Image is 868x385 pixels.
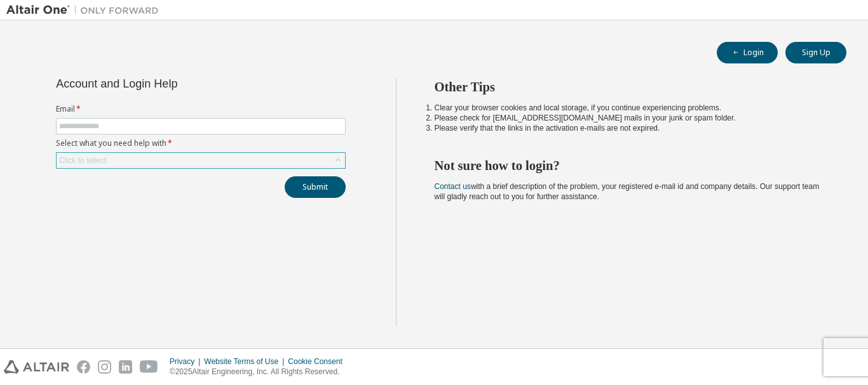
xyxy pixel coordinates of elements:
[717,42,778,63] button: Login
[57,153,345,168] div: Click to select
[435,79,824,95] h2: Other Tips
[98,360,111,374] img: instagram.svg
[170,367,350,377] p: © 2025 Altair Engineering, Inc. All Rights Reserved.
[56,104,346,114] label: Email
[119,360,132,374] img: linkedin.svg
[435,103,824,113] li: Clear your browser cookies and local storage, if you continue experiencing problems.
[77,360,90,374] img: facebook.svg
[59,155,106,166] div: Click to select
[285,176,346,198] button: Submit
[6,4,165,16] img: Altair One
[56,138,346,148] label: Select what you need help with
[785,42,846,63] button: Sign Up
[56,79,288,89] div: Account and Login Help
[435,123,824,133] li: Please verify that the links in the activation e-mails are not expired.
[170,356,204,367] div: Privacy
[435,157,824,174] h2: Not sure how to login?
[435,182,820,201] span: with a brief description of the problem, your registered e-mail id and company details. Our suppo...
[204,356,288,367] div: Website Terms of Use
[288,356,349,367] div: Cookie Consent
[140,360,158,374] img: youtube.svg
[435,113,824,123] li: Please check for [EMAIL_ADDRESS][DOMAIN_NAME] mails in your junk or spam folder.
[435,182,471,191] a: Contact us
[4,360,69,374] img: altair_logo.svg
